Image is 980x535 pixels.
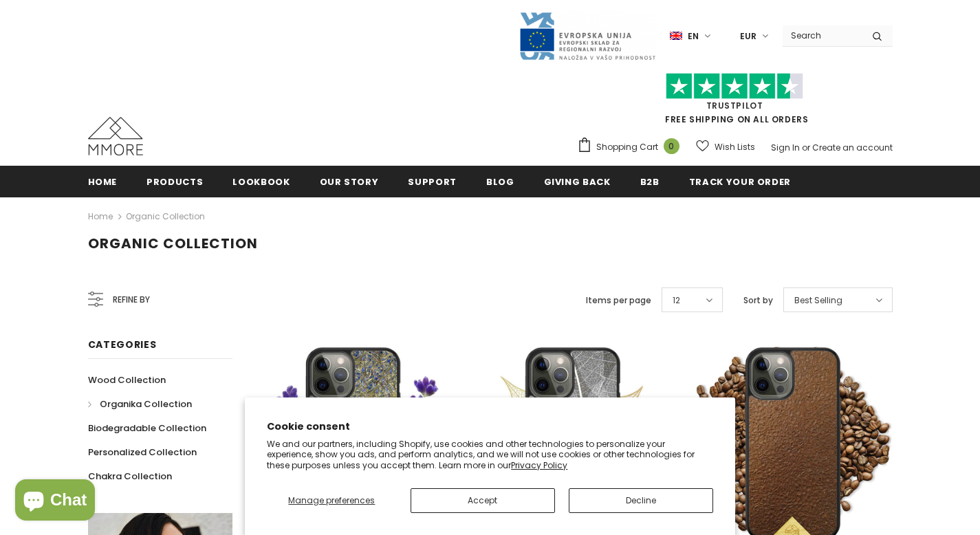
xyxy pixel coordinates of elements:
[673,294,680,307] span: 12
[88,368,166,392] a: Wood Collection
[569,488,713,513] button: Decline
[88,416,206,440] a: Biodegradable Collection
[696,135,755,159] a: Wish Lists
[267,419,713,434] h2: Cookie consent
[88,446,197,459] span: Personalized Collection
[706,100,763,111] a: Trustpilot
[577,137,686,157] a: Shopping Cart 0
[715,140,755,154] span: Wish Lists
[88,117,143,155] img: MMORE Cases
[88,422,206,435] span: Biodegradable Collection
[688,30,699,43] span: en
[689,175,791,188] span: Track your order
[267,439,713,471] p: We and our partners, including Shopify, use cookies and other technologies to personalize your ex...
[100,397,192,411] span: Organika Collection
[794,294,842,307] span: Best Selling
[640,166,660,197] a: B2B
[88,392,192,416] a: Organika Collection
[511,459,567,471] a: Privacy Policy
[126,210,205,222] a: Organic Collection
[743,294,773,307] label: Sort by
[320,166,379,197] a: Our Story
[812,142,893,153] a: Create an account
[783,25,862,45] input: Search Site
[544,175,611,188] span: Giving back
[670,30,682,42] img: i-lang-1.png
[640,175,660,188] span: B2B
[288,494,375,506] span: Manage preferences
[486,166,514,197] a: Blog
[586,294,651,307] label: Items per page
[519,11,656,61] img: Javni Razpis
[232,166,290,197] a: Lookbook
[666,73,803,100] img: Trust Pilot Stars
[11,479,99,524] inbox-online-store-chat: Shopify online store chat
[88,440,197,464] a: Personalized Collection
[232,175,290,188] span: Lookbook
[689,166,791,197] a: Track your order
[88,373,166,386] span: Wood Collection
[146,166,203,197] a: Products
[88,464,172,488] a: Chakra Collection
[664,138,679,154] span: 0
[544,166,611,197] a: Giving back
[577,79,893,125] span: FREE SHIPPING ON ALL ORDERS
[519,30,656,41] a: Javni Razpis
[408,175,457,188] span: support
[88,208,113,225] a: Home
[88,175,118,188] span: Home
[146,175,203,188] span: Products
[596,140,658,154] span: Shopping Cart
[267,488,396,513] button: Manage preferences
[771,142,800,153] a: Sign In
[88,234,258,253] span: Organic Collection
[113,292,150,307] span: Refine by
[88,470,172,483] span: Chakra Collection
[88,338,157,351] span: Categories
[740,30,756,43] span: EUR
[320,175,379,188] span: Our Story
[486,175,514,188] span: Blog
[408,166,457,197] a: support
[411,488,555,513] button: Accept
[88,166,118,197] a: Home
[802,142,810,153] span: or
